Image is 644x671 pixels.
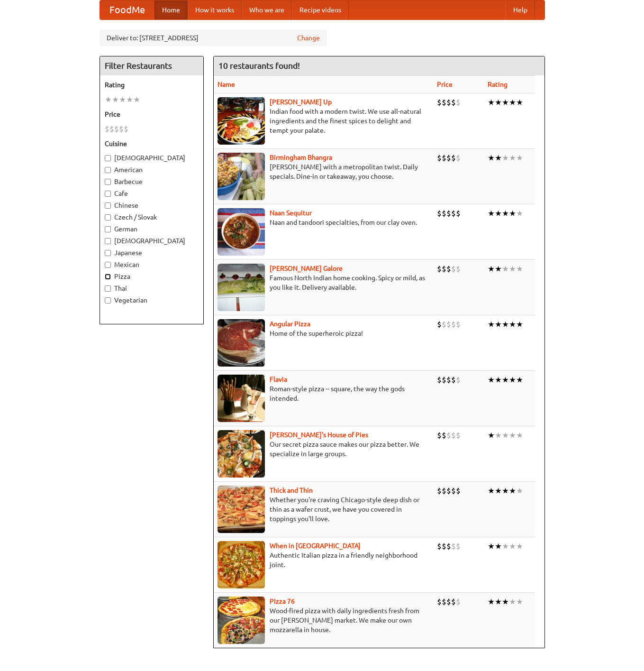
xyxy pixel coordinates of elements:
[297,33,320,43] a: Change
[270,320,310,328] a: Angular Pizza
[488,319,495,330] li: ★
[495,430,502,441] li: ★
[451,597,456,607] li: $
[502,430,509,441] li: ★
[488,541,495,552] li: ★
[502,319,509,330] li: ★
[456,597,461,607] li: $
[495,597,502,607] li: ★
[218,486,265,533] img: thick.jpg
[442,153,446,163] li: $
[495,208,502,219] li: ★
[456,541,461,552] li: $
[456,430,461,441] li: $
[105,284,199,293] label: Thai
[105,214,111,221] input: Czech / Slovak
[270,265,343,272] a: [PERSON_NAME] Galore
[456,319,461,330] li: $
[488,264,495,274] li: ★
[442,97,446,108] li: $
[218,384,430,403] p: Roman-style pizza -- square, the way the gods intended.
[509,541,516,552] li: ★
[516,486,523,496] li: ★
[516,264,523,274] li: ★
[502,486,509,496] li: ★
[105,274,111,280] input: Pizza
[456,97,461,108] li: $
[446,430,451,441] li: $
[270,209,312,217] a: Naan Sequitur
[437,81,453,88] a: Price
[442,486,446,496] li: $
[456,208,461,219] li: $
[495,97,502,108] li: ★
[442,264,446,274] li: $
[437,486,442,496] li: $
[495,264,502,274] li: ★
[270,98,332,106] a: [PERSON_NAME] Up
[218,218,430,227] p: Naan and tandoori specialties, from our clay oven.
[270,154,332,161] a: Birmingham Bhangra
[446,208,451,219] li: $
[488,208,495,219] li: ★
[516,319,523,330] li: ★
[488,486,495,496] li: ★
[105,165,199,175] label: American
[218,97,265,145] img: curryup.jpg
[105,191,111,197] input: Cafe
[456,264,461,274] li: $
[270,487,313,494] b: Thick and Thin
[105,179,111,185] input: Barbecue
[437,97,442,108] li: $
[509,375,516,385] li: ★
[218,162,430,181] p: [PERSON_NAME] with a metropolitan twist. Daily specials. Dine-in or takeaway, you choose.
[105,226,111,232] input: German
[218,81,235,88] a: Name
[218,329,430,338] p: Home of the superheroic pizza!
[270,542,361,550] a: When in [GEOGRAPHIC_DATA]
[126,94,133,105] li: ★
[516,541,523,552] li: ★
[509,430,516,441] li: ★
[509,208,516,219] li: ★
[105,167,111,173] input: American
[516,97,523,108] li: ★
[270,597,295,605] a: Pizza 76
[446,97,451,108] li: $
[437,430,442,441] li: $
[502,97,509,108] li: ★
[105,139,199,148] h5: Cuisine
[516,153,523,163] li: ★
[442,319,446,330] li: $
[488,81,508,88] a: Rating
[105,224,199,234] label: German
[105,189,199,198] label: Cafe
[516,375,523,385] li: ★
[502,153,509,163] li: ★
[218,495,430,524] p: Whether you're craving Chicago-style deep dish or thin as a wafer crust, we have you covered in t...
[446,541,451,552] li: $
[105,297,111,303] input: Vegetarian
[270,376,287,383] a: Flavia
[509,319,516,330] li: ★
[502,208,509,219] li: ★
[105,236,199,246] label: [DEMOGRAPHIC_DATA]
[437,541,442,552] li: $
[124,124,128,134] li: $
[270,431,368,439] b: [PERSON_NAME]'s House of Pies
[105,238,111,244] input: [DEMOGRAPHIC_DATA]
[488,597,495,607] li: ★
[488,153,495,163] li: ★
[119,124,124,134] li: $
[105,94,112,105] li: ★
[105,177,199,186] label: Barbecue
[105,124,109,134] li: $
[456,375,461,385] li: $
[509,597,516,607] li: ★
[451,430,456,441] li: $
